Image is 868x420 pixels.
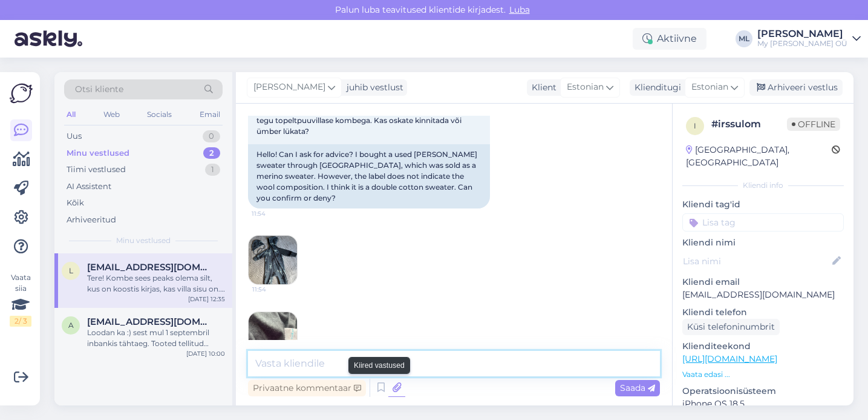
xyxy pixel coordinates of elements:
[682,180,844,191] div: Kliendi info
[67,197,84,209] div: Kõik
[253,81,325,94] span: [PERSON_NAME]
[197,107,223,122] div: Email
[252,285,298,294] span: 11:54
[682,340,844,353] p: Klienditeekond
[203,147,220,159] div: 2
[711,117,787,132] div: # irssulom
[116,235,171,246] span: Minu vestlused
[620,382,655,393] span: Saada
[694,121,696,130] span: i
[203,130,220,142] div: 0
[527,81,556,94] div: Klient
[682,276,844,288] p: Kliendi email
[736,30,752,47] div: ML
[686,144,832,169] div: [GEOGRAPHIC_DATA], [GEOGRAPHIC_DATA]
[567,81,604,94] span: Estonian
[145,107,174,122] div: Socials
[249,312,297,361] img: Attachment
[249,236,297,284] img: Attachment
[749,79,843,96] div: Arhiveeri vestlus
[67,130,82,142] div: Uus
[248,380,366,396] div: Privaatne kommentaar
[682,213,844,232] input: Lisa tag
[252,209,297,218] span: 11:54
[354,360,405,371] small: Kiired vastused
[682,385,844,398] p: Operatsioonisüsteem
[757,39,847,48] div: My [PERSON_NAME] OÜ
[683,255,830,268] input: Lisa nimi
[64,107,78,122] div: All
[188,295,225,304] div: [DATE] 12:35
[506,4,534,15] span: Luba
[342,81,403,94] div: juhib vestlust
[682,319,780,335] div: Küsi telefoninumbrit
[75,83,123,96] span: Otsi kliente
[757,29,861,48] a: [PERSON_NAME]My [PERSON_NAME] OÜ
[682,236,844,249] p: Kliendi nimi
[691,81,728,94] span: Estonian
[10,316,31,327] div: 2 / 3
[67,164,126,176] div: Tiimi vestlused
[248,144,490,208] div: Hello! Can I ask for advice? I bought a used [PERSON_NAME] sweater through [GEOGRAPHIC_DATA], whi...
[757,29,847,39] div: [PERSON_NAME]
[87,262,213,273] span: laurapakaste@gmail.com
[67,214,116,226] div: Arhiveeritud
[68,321,74,330] span: a
[101,107,122,122] div: Web
[10,82,33,105] img: Askly Logo
[67,181,111,193] div: AI Assistent
[87,327,225,349] div: Loodan ka :) sest mul 1 septembril inbankis tähtaeg. Tooted tellitud maksa järgmisel kuul
[630,81,681,94] div: Klienditugi
[205,164,220,176] div: 1
[682,353,777,364] a: [URL][DOMAIN_NAME]
[682,306,844,319] p: Kliendi telefon
[682,369,844,380] p: Vaata edasi ...
[87,316,213,327] span: annettesaar8@gmail.com
[682,398,844,410] p: iPhone OS 18.5
[682,288,844,301] p: [EMAIL_ADDRESS][DOMAIN_NAME]
[10,272,31,327] div: Vaata siia
[87,273,225,295] div: Tere! Kombe sees peaks olema silt, kus on koostis kirjas, kas villa sisu on. [PERSON_NAME] [PERSO...
[787,118,840,131] span: Offline
[67,147,129,159] div: Minu vestlused
[682,198,844,211] p: Kliendi tag'id
[69,266,73,275] span: l
[186,349,225,358] div: [DATE] 10:00
[633,28,706,50] div: Aktiivne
